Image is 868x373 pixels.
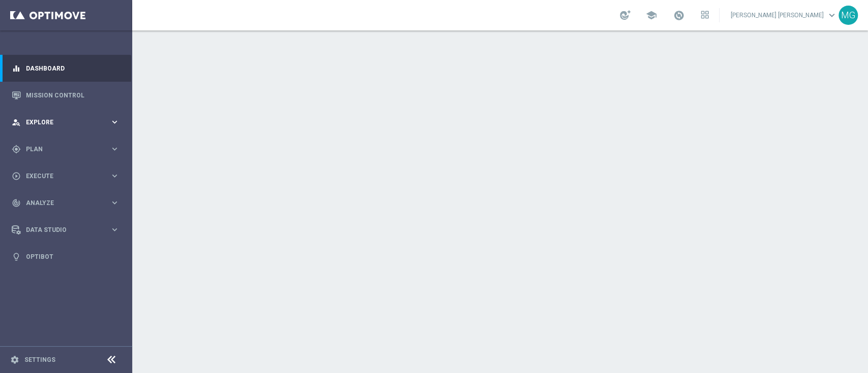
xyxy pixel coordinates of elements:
[12,172,21,181] i: play_circle_outline
[12,172,110,181] div: Execute
[10,355,19,364] i: settings
[26,173,110,179] span: Execute
[110,144,119,154] i: keyboard_arrow_right
[26,55,119,82] a: Dashboard
[12,243,119,270] div: Optibot
[26,146,110,152] span: Plan
[12,225,110,234] div: Data Studio
[26,227,110,233] span: Data Studio
[12,252,21,261] i: lightbulb
[11,118,120,126] button: person_search Explore keyboard_arrow_right
[110,198,119,208] i: keyboard_arrow_right
[26,243,119,270] a: Optibot
[12,198,21,208] i: track_changes
[12,118,110,127] div: Explore
[26,82,119,109] a: Mission Control
[826,10,837,21] span: keyboard_arrow_down
[11,172,120,180] button: play_circle_outline Execute keyboard_arrow_right
[12,64,21,73] i: equalizer
[11,91,120,99] button: Mission Control
[110,117,119,127] i: keyboard_arrow_right
[12,82,119,109] div: Mission Control
[12,145,21,154] i: gps_fixed
[11,64,120,73] button: equalizer Dashboard
[26,119,110,125] span: Explore
[110,171,119,181] i: keyboard_arrow_right
[11,199,120,207] button: track_changes Analyze keyboard_arrow_right
[110,225,119,234] i: keyboard_arrow_right
[839,6,858,25] div: MG
[12,145,110,154] div: Plan
[12,198,110,208] div: Analyze
[730,8,839,23] a: [PERSON_NAME] [PERSON_NAME]keyboard_arrow_down
[12,55,119,82] div: Dashboard
[24,357,55,363] a: Settings
[12,118,21,127] i: person_search
[26,200,110,206] span: Analyze
[646,10,657,21] span: school
[11,253,120,261] button: lightbulb Optibot
[11,145,120,153] button: gps_fixed Plan keyboard_arrow_right
[11,226,120,234] button: Data Studio keyboard_arrow_right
